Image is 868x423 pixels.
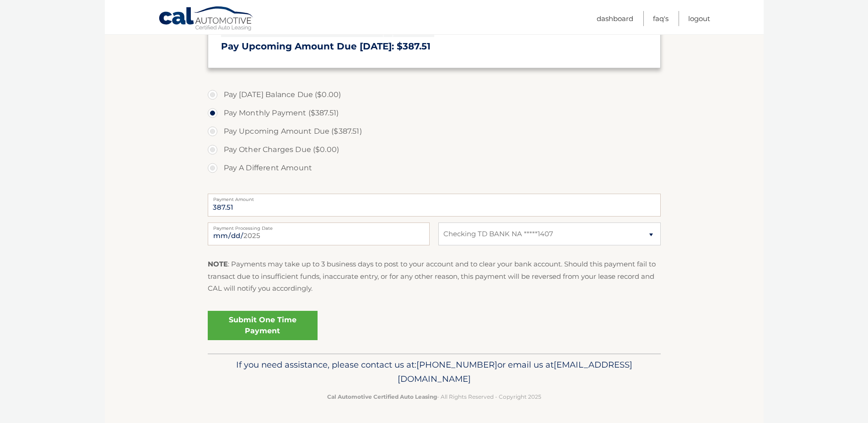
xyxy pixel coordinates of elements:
[208,222,430,230] label: Payment Processing Date
[158,6,254,33] a: Cal Automotive
[208,260,228,268] strong: NOTE
[597,11,633,26] a: Dashboard
[208,122,661,141] label: Pay Upcoming Amount Due ($387.51)
[208,222,430,245] input: Payment Date
[221,41,647,52] h3: Pay Upcoming Amount Due [DATE]: $387.51
[327,393,437,400] strong: Cal Automotive Certified Auto Leasing
[688,11,710,26] a: Logout
[214,392,655,401] p: - All Rights Reserved - Copyright 2025
[653,11,669,26] a: FAQ's
[208,104,661,122] label: Pay Monthly Payment ($387.51)
[208,159,661,177] label: Pay A Different Amount
[208,311,318,340] a: Submit One Time Payment
[214,358,655,387] p: If you need assistance, please contact us at: or email us at
[208,194,661,201] label: Payment Amount
[416,359,497,370] span: [PHONE_NUMBER]
[208,86,661,104] label: Pay [DATE] Balance Due ($0.00)
[208,194,661,217] input: Payment Amount
[208,141,661,159] label: Pay Other Charges Due ($0.00)
[208,258,661,294] p: : Payments may take up to 3 business days to post to your account and to clear your bank account....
